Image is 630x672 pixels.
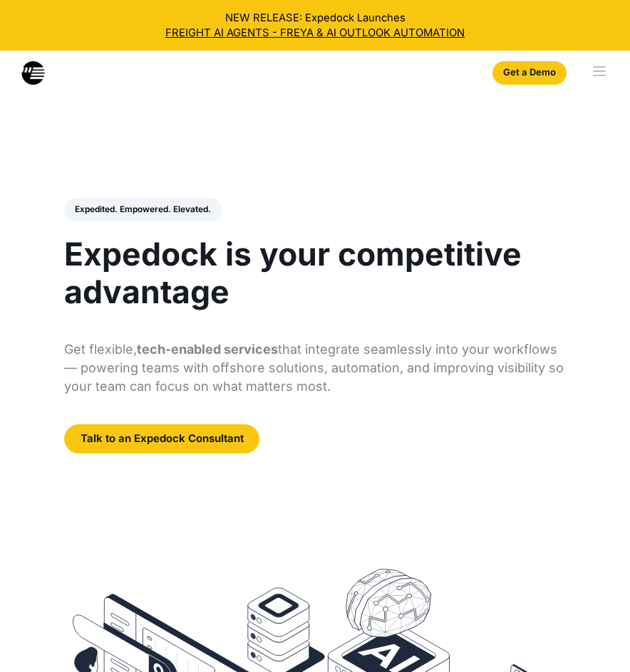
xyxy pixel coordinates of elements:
strong: tech-enabled services [137,342,278,357]
a: Talk to an Expedock Consultant [64,424,259,453]
h1: Expedock is your competitive advantage [64,236,565,312]
a: FREIGHT AI AGENTS - FREYA & AI OUTLOOK AUTOMATION [11,26,619,41]
p: Get flexible, that integrate seamlessly into your workflows — powering teams with offshore soluti... [64,340,565,396]
a: Get a Demo [492,61,567,85]
div: NEW RELEASE: Expedock Launches [11,11,619,41]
